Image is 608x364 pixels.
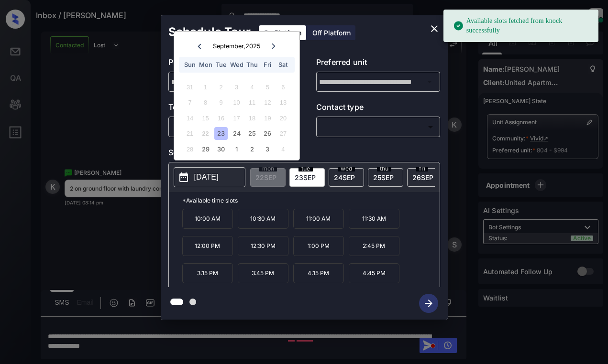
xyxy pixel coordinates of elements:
div: Not available Monday, September 8th, 2025 [199,96,212,109]
div: Not available Sunday, August 31st, 2025 [184,81,197,94]
div: Not available Friday, September 19th, 2025 [261,112,274,125]
div: Choose Monday, September 29th, 2025 [199,143,212,156]
div: month 2025-09 [177,79,296,157]
div: Not available Wednesday, September 10th, 2025 [230,96,243,109]
div: Not available Thursday, September 11th, 2025 [245,96,258,109]
div: Choose Friday, September 26th, 2025 [261,127,274,140]
p: [DATE] [194,171,219,183]
p: 12:30 PM [238,236,288,256]
p: 10:30 AM [238,209,288,229]
span: fri [416,166,428,171]
div: Not available Monday, September 15th, 2025 [199,112,212,125]
div: Not available Sunday, September 28th, 2025 [184,143,197,156]
div: Tue [214,58,227,71]
span: thu [377,166,391,171]
div: Sun [184,58,197,71]
div: Not available Wednesday, September 17th, 2025 [230,112,243,125]
div: Not available Saturday, September 20th, 2025 [276,112,289,125]
div: Choose Wednesday, October 1st, 2025 [230,143,243,156]
div: Choose Tuesday, September 23rd, 2025 [214,127,227,140]
p: 2:45 PM [349,236,399,256]
div: Not available Wednesday, September 3rd, 2025 [230,81,243,94]
p: 10:00 AM [182,209,233,229]
p: Preferred unit [316,56,440,72]
div: In Person [171,119,290,135]
button: close [425,19,444,38]
div: Not available Saturday, September 6th, 2025 [276,81,289,94]
span: wed [338,166,355,171]
div: Not available Saturday, September 13th, 2025 [276,96,289,109]
div: date-select [368,168,403,187]
div: Sat [276,58,289,71]
div: Mon [199,58,212,71]
span: 26 SEP [412,173,433,182]
div: Not available Sunday, September 14th, 2025 [184,112,197,125]
div: Not available Saturday, October 4th, 2025 [276,143,289,156]
div: Not available Tuesday, September 2nd, 2025 [214,81,227,94]
div: Fri [261,58,274,71]
div: Not available Monday, September 22nd, 2025 [199,127,212,140]
span: 25 SEP [373,173,394,182]
div: Not available Sunday, September 7th, 2025 [184,96,197,109]
div: Not available Thursday, September 4th, 2025 [245,81,258,94]
p: 3:45 PM [238,263,288,283]
div: date-select [407,168,442,187]
h2: Schedule Tour [161,15,258,49]
p: *Available time slots [182,192,440,209]
button: btn-next [413,291,444,316]
div: Not available Tuesday, September 9th, 2025 [214,96,227,109]
div: September , 2025 [213,43,261,50]
div: Not available Friday, September 12th, 2025 [261,96,274,109]
div: Choose Thursday, October 2nd, 2025 [245,143,258,156]
p: 1:00 PM [293,236,344,256]
div: Off Platform [308,25,355,40]
div: Not available Sunday, September 21st, 2025 [184,127,197,140]
button: [DATE] [174,167,245,187]
p: Tour type [168,101,292,117]
p: 3:15 PM [182,263,233,283]
p: Preferred community [168,56,292,72]
p: Select slot [168,147,440,162]
div: date-select [289,168,325,187]
div: Choose Thursday, September 25th, 2025 [245,127,258,140]
div: Not available Monday, September 1st, 2025 [199,81,212,94]
div: Not available Saturday, September 27th, 2025 [276,127,289,140]
div: Thu [245,58,258,71]
div: Wed [230,58,243,71]
div: On Platform [259,25,306,40]
div: Choose Wednesday, September 24th, 2025 [230,127,243,140]
p: 11:00 AM [293,209,344,229]
div: date-select [329,168,364,187]
div: Choose Tuesday, September 30th, 2025 [214,143,227,156]
div: Not available Tuesday, September 16th, 2025 [214,112,227,125]
p: 11:30 AM [349,209,399,229]
p: 4:45 PM [349,263,399,283]
div: Not available Thursday, September 18th, 2025 [245,112,258,125]
span: 24 SEP [334,173,355,182]
div: Choose Friday, October 3rd, 2025 [261,143,274,156]
p: 4:15 PM [293,263,344,283]
div: Not available Friday, September 5th, 2025 [261,81,274,94]
p: Contact type [316,101,440,117]
span: tue [298,166,313,171]
span: 23 SEP [295,173,316,182]
div: Available slots fetched from knock successfully [453,12,591,39]
p: 12:00 PM [182,236,233,256]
